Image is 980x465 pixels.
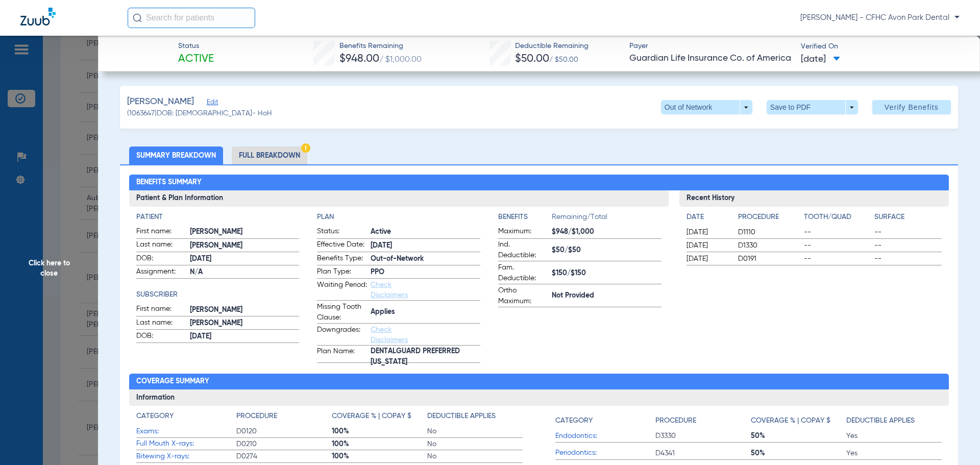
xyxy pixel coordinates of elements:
app-breakdown-title: Category [136,411,236,425]
span: DOB: [136,253,186,265]
span: (1063647) DOB: [DEMOGRAPHIC_DATA] - HoH [127,108,272,119]
span: Downgrades: [317,325,367,345]
span: [DATE] [190,331,300,342]
h4: Category [555,415,593,426]
span: [PERSON_NAME] [190,318,300,329]
h4: Benefits [498,212,552,223]
span: N/A [190,267,300,278]
h4: Surface [874,212,942,223]
h4: Deductible Applies [427,411,496,422]
span: $150/$150 [552,268,661,279]
h4: Category [136,411,174,422]
h3: Information [129,389,949,406]
span: Last name: [136,317,186,330]
span: Yes [846,448,942,458]
span: D0120 [236,426,332,436]
input: Search for patients [128,8,255,28]
h4: Subscriber [136,289,300,300]
app-breakdown-title: Deductible Applies [846,411,942,430]
span: Active [371,227,480,237]
span: Benefits Remaining [339,41,422,52]
span: First name: [136,304,186,316]
span: Ortho Maximum: [498,285,548,307]
app-breakdown-title: Coverage % | Copay $ [751,411,846,430]
span: Maximum: [498,226,548,238]
span: 100% [332,439,427,449]
span: Periodontics: [555,448,655,458]
span: Plan Type: [317,266,367,279]
span: Bitewing X-rays: [136,451,236,462]
span: Verify Benefits [885,103,939,111]
span: 50% [751,431,846,441]
span: Plan Name: [317,346,367,362]
span: / $1,000.00 [379,56,422,64]
span: Yes [846,431,942,441]
span: D1110 [738,227,800,237]
button: Out of Network [661,100,752,114]
span: Full Mouth X-rays: [136,438,236,449]
h2: Coverage Summary [129,374,949,390]
h4: Patient [136,212,300,223]
h4: Deductible Applies [846,415,915,426]
button: Save to PDF [767,100,858,114]
span: Payer [629,41,792,52]
iframe: Chat Widget [929,416,980,465]
app-breakdown-title: Deductible Applies [427,411,523,425]
span: Assignment: [136,266,186,279]
span: Waiting Period: [317,280,367,300]
span: -- [874,227,942,237]
h3: Recent History [679,190,949,207]
span: D3330 [655,431,751,441]
span: D0191 [738,254,800,264]
app-breakdown-title: Procedure [655,411,751,430]
span: Missing Tooth Clause: [317,302,367,323]
span: Deductible Remaining [515,41,589,52]
span: D4341 [655,448,751,458]
span: / $50.00 [549,56,578,63]
span: -- [804,240,871,251]
span: Status: [317,226,367,238]
span: Endodontics: [555,431,655,442]
span: 100% [332,426,427,436]
a: Check Disclaimers [371,281,408,299]
h2: Benefits Summary [129,175,949,191]
span: $50/$50 [552,245,661,256]
li: Summary Breakdown [129,146,223,164]
span: [PERSON_NAME] [190,240,300,251]
button: Verify Benefits [872,100,951,114]
span: [DATE] [687,254,729,264]
h4: Coverage % | Copay $ [332,411,411,422]
h4: Procedure [236,411,277,422]
img: Zuub Logo [20,8,56,26]
span: Applies [371,307,480,317]
span: Guardian Life Insurance Co. of America [629,52,792,65]
h3: Patient & Plan Information [129,190,669,207]
h4: Plan [317,212,480,223]
h4: Procedure [655,415,696,426]
img: Search Icon [133,13,142,22]
span: Exams: [136,426,236,437]
app-breakdown-title: Procedure [236,411,332,425]
span: DENTALGUARD PREFERRED [US_STATE] [371,352,480,362]
app-breakdown-title: Date [687,212,729,226]
span: $948/$1,000 [552,227,661,237]
span: First name: [136,226,186,238]
span: $50.00 [515,54,549,64]
span: [PERSON_NAME] - CFHC Avon Park Dental [800,13,960,23]
span: [DATE] [687,227,729,237]
span: Edit [207,99,216,108]
app-breakdown-title: Surface [874,212,942,226]
span: Status [178,41,214,52]
h4: Tooth/Quad [804,212,871,223]
span: 50% [751,448,846,458]
span: Remaining/Total [552,212,661,226]
span: Fam. Deductible: [498,262,548,284]
span: DOB: [136,331,186,343]
span: [DATE] [371,240,480,251]
span: No [427,426,523,436]
span: Verified On [801,41,964,52]
h4: Coverage % | Copay $ [751,415,830,426]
